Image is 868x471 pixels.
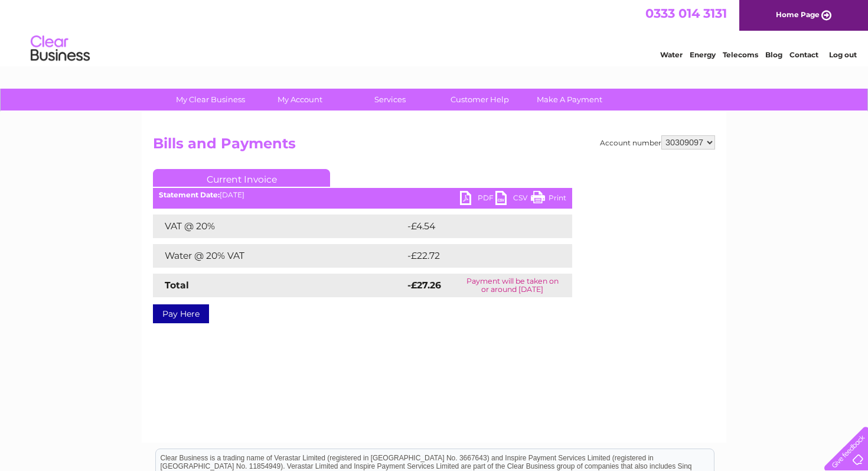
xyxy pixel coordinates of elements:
td: VAT @ 20% [153,215,404,238]
a: Pay Here [153,304,209,323]
img: logo.png [30,31,90,67]
a: Print [531,191,566,208]
a: Make A Payment [521,89,618,111]
a: My Account [252,89,349,111]
a: Contact [789,50,818,59]
a: Customer Help [431,89,528,111]
a: Services [341,89,439,111]
a: CSV [495,191,531,208]
a: Log out [829,50,857,59]
a: Water [660,50,683,59]
a: Current Invoice [153,169,330,187]
a: 0333 014 3131 [645,6,727,21]
td: Payment will be taken on or around [DATE] [453,274,572,297]
a: Blog [765,50,782,59]
div: [DATE] [153,191,572,199]
div: Clear Business is a trading name of Verastar Limited (registered in [GEOGRAPHIC_DATA] No. 3667643... [156,7,714,57]
h2: Bills and Payments [153,135,715,158]
td: -£4.54 [404,215,547,238]
td: Water @ 20% VAT [153,244,404,268]
b: Statement Date: [159,190,220,199]
strong: -£27.26 [407,280,441,291]
div: Account number [600,135,715,150]
a: Energy [690,50,716,59]
a: PDF [460,191,495,208]
a: My Clear Business [162,89,259,111]
a: Telecoms [723,50,758,59]
strong: Total [165,280,189,291]
td: -£22.72 [404,244,550,268]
